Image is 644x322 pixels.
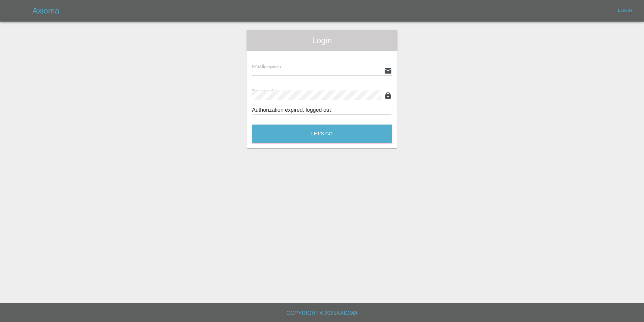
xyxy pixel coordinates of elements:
h6: Copyright © 2025 Axioma [5,308,639,318]
h5: Axioma [32,5,59,16]
small: (required) [264,65,281,69]
span: Password [252,88,290,94]
a: Login [614,5,636,16]
span: Email [252,64,281,69]
div: Authorization expired, logged out [252,106,392,114]
button: Let's Go [252,125,392,143]
small: (required) [273,89,290,93]
span: Login [252,35,392,46]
